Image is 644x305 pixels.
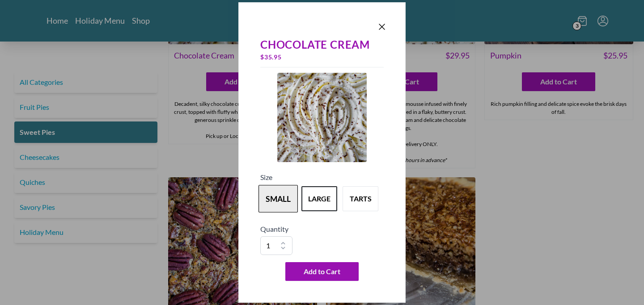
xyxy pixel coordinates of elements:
img: Product Image [277,73,367,162]
button: Variant Swatch [343,186,378,211]
div: $ 35.95 [260,51,384,63]
div: Chocolate Cream [260,38,384,51]
span: Add to Cart [304,266,340,277]
button: Close panel [377,21,387,32]
button: Variant Swatch [258,185,298,213]
a: Product Image [277,73,367,165]
h5: Quantity [260,224,384,234]
button: Variant Swatch [301,186,337,211]
button: Add to Cart [285,262,359,281]
h5: Size [260,172,384,183]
